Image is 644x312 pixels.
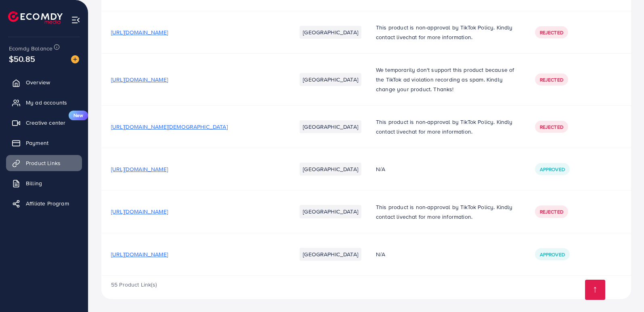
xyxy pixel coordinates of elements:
span: Overview [26,78,50,86]
a: Creative centerNew [6,115,82,131]
span: Product Links [26,159,61,167]
img: menu [71,15,80,25]
span: N/A [376,165,385,173]
span: Rejected [540,208,563,215]
span: Billing [26,179,42,187]
p: This product is non-approval by TikTok Policy. Kindly contact livechat for more information. [376,117,516,136]
a: Overview [6,74,82,90]
a: Affiliate Program [6,195,82,211]
p: This product is non-approval by TikTok Policy. Kindly contact livechat for more information. [376,202,516,222]
span: Approved [540,166,565,173]
span: My ad accounts [26,98,67,107]
iframe: Chat [610,276,638,306]
p: We temporarily don't support this product because of the TikTok ad violation recording as spam. K... [376,65,516,94]
li: [GEOGRAPHIC_DATA] [300,120,361,133]
span: Ecomdy Balance [9,44,52,52]
span: N/A [376,250,385,258]
p: This product is non-approval by TikTok Policy. Kindly contact livechat for more information. [376,23,516,42]
li: [GEOGRAPHIC_DATA] [300,73,361,86]
li: [GEOGRAPHIC_DATA] [300,163,361,176]
a: My ad accounts [6,94,82,111]
span: [URL][DOMAIN_NAME][DEMOGRAPHIC_DATA] [111,123,228,131]
span: $50.85 [9,53,35,65]
a: Billing [6,175,82,191]
span: Payment [26,139,48,147]
span: Rejected [540,29,563,36]
span: [URL][DOMAIN_NAME] [111,75,168,84]
li: [GEOGRAPHIC_DATA] [300,205,361,218]
span: Rejected [540,124,563,130]
span: Rejected [540,76,563,83]
span: Creative center [26,119,65,127]
span: [URL][DOMAIN_NAME] [111,250,168,258]
span: [URL][DOMAIN_NAME] [111,165,168,173]
span: New [69,111,88,120]
a: Product Links [6,155,82,171]
span: Affiliate Program [26,199,69,207]
img: logo [8,11,63,24]
span: [URL][DOMAIN_NAME] [111,28,168,36]
span: [URL][DOMAIN_NAME] [111,207,168,216]
span: 55 Product Link(s) [111,281,157,289]
img: image [71,55,79,63]
span: Approved [540,251,565,258]
a: Payment [6,135,82,151]
li: [GEOGRAPHIC_DATA] [300,26,361,39]
li: [GEOGRAPHIC_DATA] [300,248,361,261]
